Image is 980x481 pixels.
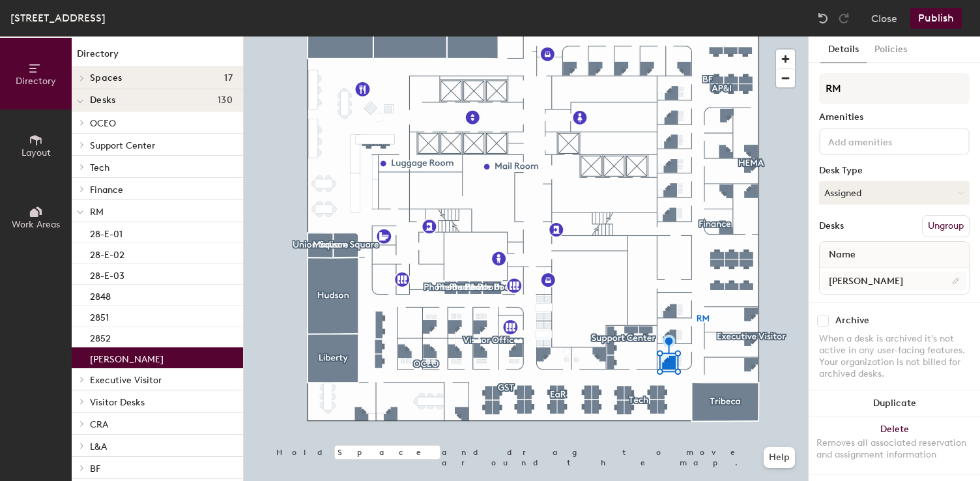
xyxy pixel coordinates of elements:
span: RM [90,207,104,218]
span: Work Areas [12,219,60,230]
span: 17 [224,73,233,83]
button: Help [764,447,795,468]
input: Add amenities [826,133,943,149]
span: CRA [90,419,108,430]
span: Directory [16,76,56,87]
p: 2852 [90,329,111,344]
div: Desk Type [819,166,970,176]
button: Assigned [819,181,970,205]
button: Close [871,8,897,29]
span: Spaces [90,73,122,83]
span: BF [90,463,100,474]
p: 28-E-03 [90,267,124,282]
span: Name [822,243,862,267]
span: Finance [90,184,123,196]
div: [STREET_ADDRESS] [10,10,106,26]
span: Visitor Desks [90,397,145,408]
input: Unnamed desk [822,272,966,290]
h1: Directory [72,47,243,67]
div: Desks [819,221,844,231]
div: Archive [835,315,869,326]
span: Layout [22,147,51,158]
p: 28-E-01 [90,225,122,240]
span: OCEO [90,118,116,129]
div: Amenities [819,112,970,123]
img: Undo [816,12,829,25]
span: Tech [90,162,109,173]
span: 130 [218,95,233,106]
span: Executive Visitor [90,375,162,386]
span: L&A [90,441,107,452]
button: Duplicate [809,390,980,416]
button: Policies [867,36,915,63]
button: Ungroup [922,215,970,237]
div: Removes all associated reservation and assignment information [816,437,972,461]
img: Redo [837,12,850,25]
span: Desks [90,95,115,106]
p: 2848 [90,287,111,302]
div: When a desk is archived it's not active in any user-facing features. Your organization is not bil... [819,333,970,380]
span: Support Center [90,140,155,151]
p: 28-E-02 [90,246,124,261]
button: DeleteRemoves all associated reservation and assignment information [809,416,980,474]
button: Publish [910,8,962,29]
p: [PERSON_NAME] [90,350,164,365]
button: Details [820,36,867,63]
p: 2851 [90,308,109,323]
